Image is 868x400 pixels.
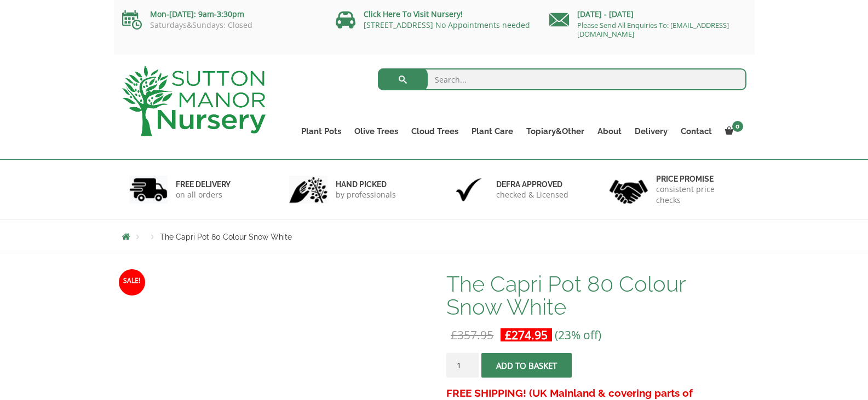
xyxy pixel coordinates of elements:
span: 0 [732,121,743,132]
a: About [591,124,628,139]
h6: Defra approved [496,179,568,189]
a: Topiary&Other [520,124,591,139]
bdi: 274.95 [505,327,548,343]
img: 2.jpg [289,176,327,204]
a: [STREET_ADDRESS] No Appointments needed [364,20,530,30]
img: logo [122,66,266,136]
h1: The Capri Pot 80 Colour Snow White [446,273,746,318]
a: Plant Care [465,124,520,139]
p: [DATE] - [DATE] [549,8,746,21]
span: £ [505,327,511,343]
span: £ [451,327,457,343]
img: 3.jpg [450,176,488,204]
p: Mon-[DATE]: 9am-3:30pm [122,8,319,21]
span: (23% off) [555,327,601,343]
a: Please Send All Enquiries To: [EMAIL_ADDRESS][DOMAIN_NAME] [577,20,729,39]
button: Add to basket [481,353,572,378]
h6: hand picked [336,179,396,189]
a: Delivery [628,124,674,139]
input: Product quantity [446,353,479,378]
bdi: 357.95 [451,327,493,343]
a: Click Here To Visit Nursery! [364,9,463,19]
p: checked & Licensed [496,189,568,200]
input: Search... [378,68,746,90]
p: on all orders [176,189,231,200]
p: by professionals [336,189,396,200]
span: The Capri Pot 80 Colour Snow White [160,233,292,241]
nav: Breadcrumbs [122,232,746,241]
a: Plant Pots [295,124,348,139]
a: Cloud Trees [405,124,465,139]
img: 4.jpg [610,173,648,206]
a: 0 [718,124,746,139]
h6: FREE DELIVERY [176,179,231,189]
p: Saturdays&Sundays: Closed [122,21,319,30]
img: 1.jpg [129,176,168,204]
a: Olive Trees [348,124,405,139]
span: Sale! [119,269,145,295]
h6: Price promise [656,174,739,184]
p: consistent price checks [656,184,739,206]
a: Contact [674,124,718,139]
